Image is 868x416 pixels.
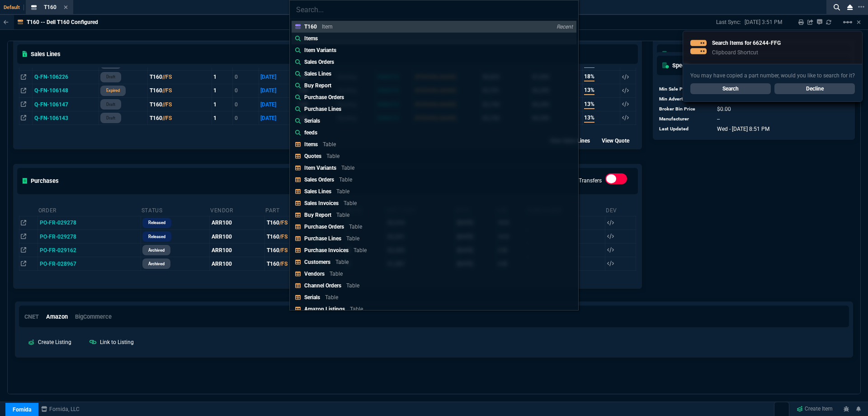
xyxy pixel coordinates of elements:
[304,235,341,242] p: Purchase Lines
[304,141,318,148] p: Items
[336,188,349,195] p: Table
[304,58,334,66] p: Sales Orders
[304,247,349,253] p: Purchase Invoices
[304,105,341,113] p: Purchase Lines
[304,271,325,277] p: Vendors
[326,153,340,159] p: Table
[323,141,336,148] p: Table
[330,271,343,277] p: Table
[304,24,317,30] p: T160
[304,70,331,78] p: Sales Lines
[304,117,320,125] p: Serials
[304,306,345,312] p: Amazon Listings
[304,165,336,171] p: Item Variants
[341,165,354,171] p: Table
[793,402,836,416] a: Create Item
[304,177,334,183] p: Sales Orders
[304,224,344,230] p: Purchase Orders
[304,259,330,265] p: Customers
[304,46,336,54] p: Item Variants
[354,247,367,253] p: Table
[304,81,331,90] p: Buy Report
[557,23,573,30] p: Recent
[304,282,341,289] p: Channel Orders
[304,129,317,137] p: feeds
[325,294,338,301] p: Table
[304,200,339,206] p: Sales Invoices
[304,212,331,218] p: Buy Report
[344,200,357,206] p: Table
[346,282,359,289] p: Table
[304,188,331,195] p: Sales Lines
[350,306,363,312] p: Table
[336,212,349,218] p: Table
[322,24,333,30] p: Item
[304,93,344,101] p: Purchase Orders
[304,153,321,159] p: Quotes
[290,0,578,19] input: Search...
[339,177,352,183] p: Table
[349,224,362,230] p: Table
[38,405,82,413] a: msbcCompanyName
[346,235,359,242] p: Table
[304,294,320,301] p: Serials
[335,259,349,265] p: Table
[304,34,318,43] p: Items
